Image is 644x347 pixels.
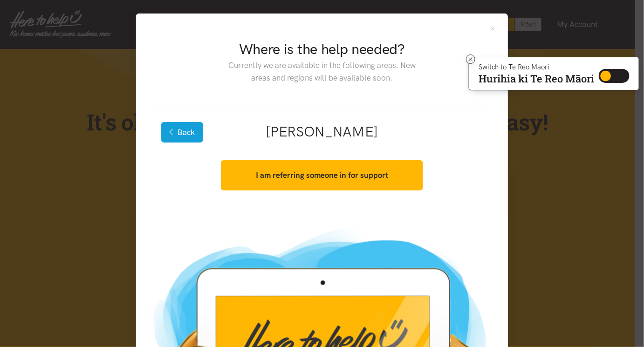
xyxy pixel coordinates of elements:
[221,59,423,84] p: Currently we are available in the following areas. New areas and regions will be available soon.
[256,170,388,180] strong: I am referring someone in for support
[166,122,478,142] h2: [PERSON_NAME]
[221,40,423,59] h2: Where is the help needed?
[479,75,594,83] p: Hurihia ki Te Reo Māori
[221,160,423,191] button: I am referring someone in for support
[161,122,203,143] button: Back
[479,64,594,70] p: Switch to Te Reo Māori
[489,25,497,33] button: Close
